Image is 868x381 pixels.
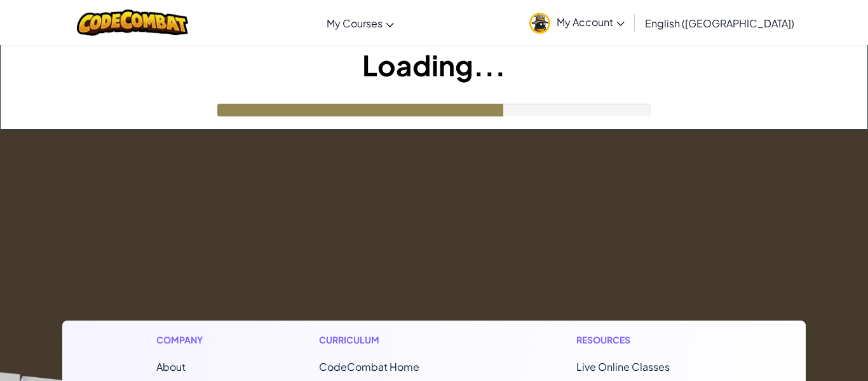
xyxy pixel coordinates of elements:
[1,45,867,85] h1: Loading...
[523,3,631,43] a: My Account
[156,360,186,373] a: About
[576,333,712,347] h1: Resources
[327,17,383,30] span: My Courses
[639,6,801,40] a: English ([GEOGRAPHIC_DATA])
[77,10,188,36] img: CodeCombat logo
[319,360,419,373] span: CodeCombat Home
[156,333,215,347] h1: Company
[557,15,625,29] span: My Account
[319,333,473,347] h1: Curriculum
[320,6,400,40] a: My Courses
[576,360,670,373] a: Live Online Classes
[645,17,794,30] span: English ([GEOGRAPHIC_DATA])
[529,13,550,34] img: avatar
